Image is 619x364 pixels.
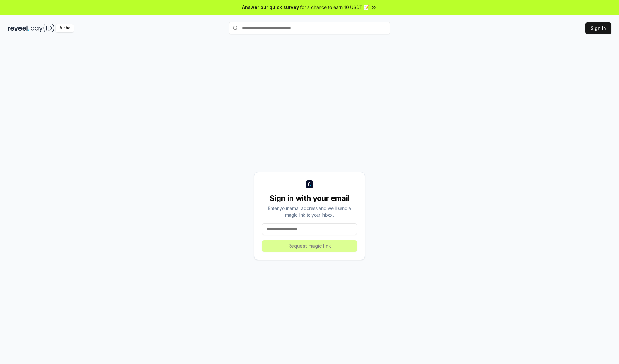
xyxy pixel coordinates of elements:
span: Answer our quick survey [242,4,299,11]
button: Sign In [585,22,611,34]
img: reveel_dark [8,24,29,32]
div: Alpha [56,24,74,32]
div: Enter your email address and we’ll send a magic link to your inbox. [262,205,357,218]
img: logo_small [306,180,313,188]
span: for a chance to earn 10 USDT 📝 [300,4,369,11]
img: pay_id [31,24,54,32]
div: Sign in with your email [262,193,357,203]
